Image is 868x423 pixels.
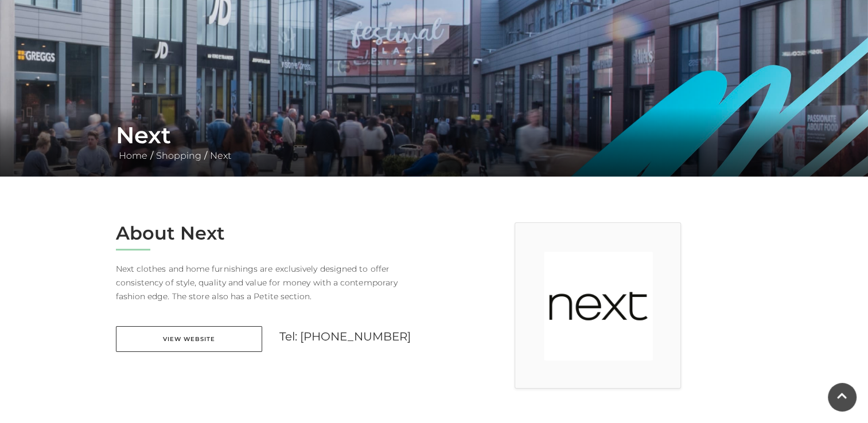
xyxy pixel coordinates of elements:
a: Shopping [153,150,204,161]
p: Next clothes and home furnishings are exclusively designed to offer consistency of style, quality... [116,262,426,303]
a: View Website [116,326,262,352]
h1: Next [116,122,753,149]
a: Tel: [PHONE_NUMBER] [279,330,411,343]
h2: About Next [116,222,426,244]
a: Next [207,150,234,161]
a: Home [116,150,150,161]
div: / / [107,122,761,163]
